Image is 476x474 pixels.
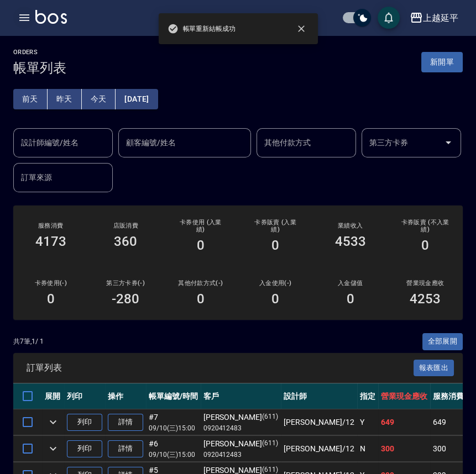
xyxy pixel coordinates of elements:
[146,409,201,435] td: #7
[252,219,300,233] h2: 卡券販賣 (入業績)
[146,383,201,409] th: 帳單編號/時間
[421,52,463,72] button: 新開單
[281,383,357,409] th: 設計師
[405,7,463,29] button: 上越延平
[357,409,378,435] td: Y
[414,360,454,377] button: 報表匯出
[378,409,430,435] td: 649
[378,436,430,462] td: 300
[27,280,75,287] h2: 卡券使用(-)
[203,423,278,433] p: 0920412483
[102,222,150,229] h2: 店販消費
[347,291,354,307] h3: 0
[176,219,225,233] h2: 卡券使用 (入業績)
[64,383,105,409] th: 列印
[197,291,205,307] h3: 0
[335,234,366,249] h3: 4533
[421,56,463,67] a: 新開單
[252,280,300,287] h2: 入金使用(-)
[67,440,102,457] button: 列印
[112,291,139,307] h3: -280
[357,436,378,462] td: N
[421,238,429,253] h3: 0
[281,436,357,462] td: [PERSON_NAME] /12
[203,412,278,423] div: [PERSON_NAME]
[116,89,158,109] button: [DATE]
[45,414,61,430] button: expand row
[326,280,375,287] h2: 入金儲值
[201,383,281,409] th: 客戶
[430,436,470,462] td: 300
[108,414,143,431] a: 詳情
[378,7,400,29] button: save
[326,222,375,229] h2: 業績收入
[35,234,66,249] h3: 4173
[105,383,146,409] th: 操作
[13,89,48,109] button: 前天
[114,234,137,249] h3: 360
[440,134,457,151] button: Open
[203,450,278,460] p: 0920412483
[422,333,463,350] button: 全部展開
[13,336,44,346] p: 共 7 筆, 1 / 1
[13,49,66,56] h2: ORDERS
[281,409,357,435] td: [PERSON_NAME] /12
[82,89,116,109] button: 今天
[430,383,470,409] th: 服務消費
[401,219,450,233] h2: 卡券販賣 (不入業績)
[262,438,278,450] p: (611)
[149,450,198,460] p: 09/10 (三) 15:00
[45,440,61,457] button: expand row
[414,362,454,372] a: 報表匯出
[176,280,225,287] h2: 其他付款方式(-)
[27,222,75,229] h3: 服務消費
[35,10,67,24] img: Logo
[423,11,458,25] div: 上越延平
[410,291,441,307] h3: 4253
[48,89,82,109] button: 昨天
[67,414,102,431] button: 列印
[203,438,278,450] div: [PERSON_NAME]
[47,291,55,307] h3: 0
[262,412,278,423] p: (611)
[357,383,378,409] th: 指定
[289,17,313,41] button: close
[108,440,143,457] a: 詳情
[197,238,205,253] h3: 0
[271,291,279,307] h3: 0
[42,383,64,409] th: 展開
[401,280,450,287] h2: 營業現金應收
[430,409,470,435] td: 649
[146,436,201,462] td: #6
[271,238,279,253] h3: 0
[13,60,66,76] h3: 帳單列表
[168,23,236,34] span: 帳單重新結帳成功
[149,423,198,433] p: 09/10 (三) 15:00
[102,280,150,287] h2: 第三方卡券(-)
[378,383,430,409] th: 營業現金應收
[27,362,414,373] span: 訂單列表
